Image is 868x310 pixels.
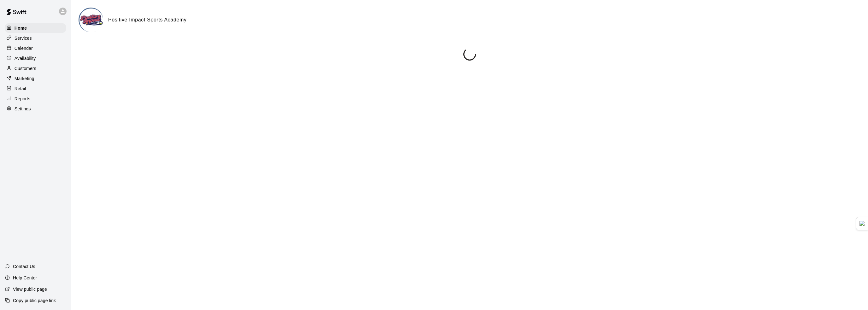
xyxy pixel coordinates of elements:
a: Calendar [5,44,66,53]
p: View public page [13,286,47,292]
p: Marketing [15,75,34,82]
a: Marketing [5,74,66,83]
p: Settings [15,106,31,112]
a: Availability [5,54,66,63]
p: Reports [15,96,30,102]
a: Home [5,23,66,33]
img: Detect Auto [859,221,865,226]
p: Contact Us [13,263,35,270]
p: Home [15,25,27,31]
p: Help Center [13,275,37,281]
p: Services [15,35,32,41]
p: Copy public page link [13,297,56,304]
a: Reports [5,94,66,103]
a: Customers [5,64,66,73]
h6: Positive Impact Sports Academy [108,16,187,24]
a: Services [5,33,66,43]
a: Retail [5,84,66,93]
p: Availability [15,55,36,61]
p: Retail [15,85,26,92]
p: Calendar [15,45,33,51]
a: Settings [5,104,66,114]
p: Customers [15,65,36,72]
img: Positive Impact Sports Academy logo [79,9,103,32]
